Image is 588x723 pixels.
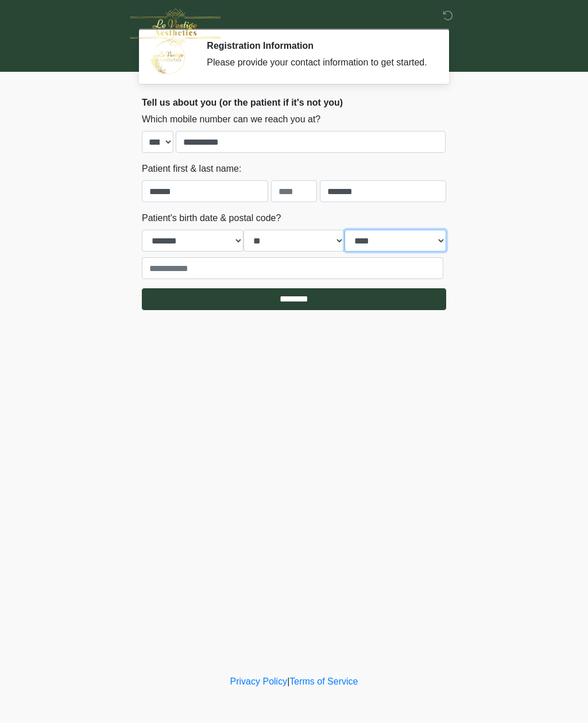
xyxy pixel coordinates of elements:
[130,9,220,47] img: Le Vestige Aesthetics Logo
[230,676,288,686] a: Privacy Policy
[150,40,185,75] img: Agent Avatar
[142,162,241,176] label: Patient first & last name:
[289,676,358,686] a: Terms of Service
[142,211,281,225] label: Patient's birth date & postal code?
[287,676,289,686] a: |
[142,113,320,126] label: Which mobile number can we reach you at?
[142,97,446,108] h2: Tell us about you (or the patient if it's not you)
[207,56,429,69] div: Please provide your contact information to get started.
